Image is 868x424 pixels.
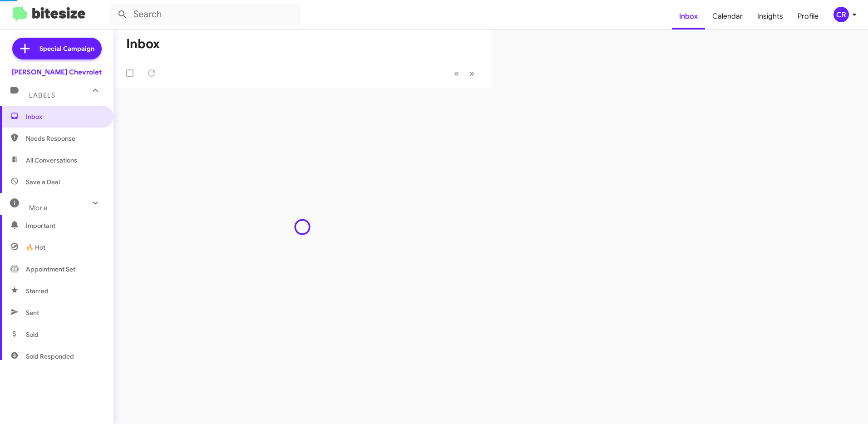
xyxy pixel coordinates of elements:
span: Special Campaign [39,44,94,53]
a: Profile [790,3,826,30]
span: Sold [26,330,39,339]
button: CR [826,7,858,22]
span: Starred [26,286,49,296]
nav: Page navigation example [449,64,480,83]
div: [PERSON_NAME] Chevrolet [12,68,102,77]
div: CR [833,7,849,22]
span: « [454,68,459,79]
a: Special Campaign [12,38,102,59]
span: Needs Response [26,134,103,143]
span: Appointment Set [26,265,75,274]
button: Previous [449,64,464,83]
span: Labels [29,91,55,99]
h1: Inbox [126,37,160,51]
span: » [469,68,474,79]
span: Save a Deal [26,177,60,187]
span: More [29,204,48,212]
a: Insights [750,3,790,30]
input: Search [110,4,301,25]
span: Sent [26,308,39,317]
button: Next [464,64,480,83]
a: Inbox [672,3,705,30]
span: 🔥 Hot [26,243,45,252]
span: Inbox [26,112,103,121]
span: Important [26,221,103,230]
a: Calendar [705,3,750,30]
span: All Conversations [26,156,77,165]
span: Sold Responded [26,352,74,361]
